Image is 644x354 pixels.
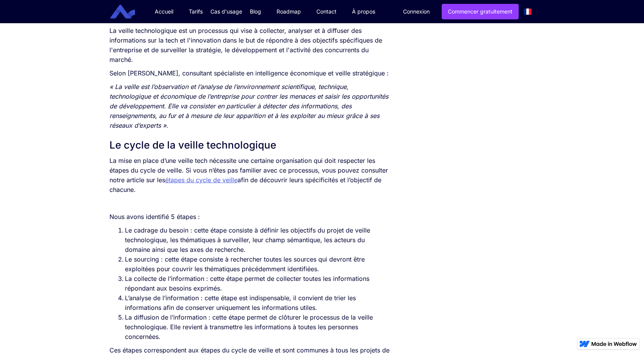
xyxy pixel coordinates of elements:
[109,26,391,65] p: La veille technologique est un processus qui vise à collecter, analyser et à diffuser des informa...
[125,226,391,255] li: Le cadrage du besoin : cette étape consiste à définir les objectifs du projet de veille technolog...
[442,4,519,19] a: Commencer gratuitement
[109,212,391,222] p: Nous avons identifié 5 étapes :
[210,8,242,15] div: Cas d'usage
[125,255,391,274] li: Le sourcing : cette étape consiste à rechercher toutes les sources qui devront être exploitées po...
[109,156,391,195] p: La mise en place d’une veille tech nécessite une certaine organisation qui doit respecter les éta...
[109,198,391,208] p: ‍
[125,274,391,293] li: La collecte de l’information : cette étape permet de collecter toutes les informations répondant ...
[125,293,391,313] li: L’analyse de l’information : cette étape est indispensable, il convient de trier les informations...
[591,342,637,346] img: Made in Webflow
[109,83,388,129] em: « La veille est l’observation et l’analyse de l’environnement scientifique, technique, technologi...
[116,5,141,19] a: home
[165,176,237,184] a: étapes du cycle de veille
[109,68,391,78] p: Selon [PERSON_NAME], consultant spécialiste en intelligence économique et veille stratégique :
[397,4,436,19] a: Connexion
[109,138,391,152] h2: Le cycle de la veille technologique
[125,313,391,342] li: La diffusion de l’information : cette étape permet de clôturer le processus de la veille technolo...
